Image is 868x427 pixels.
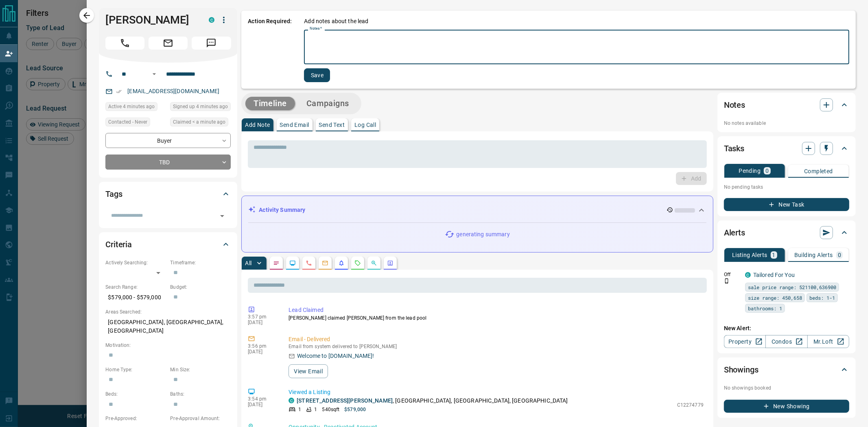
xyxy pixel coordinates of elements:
[724,278,730,284] svg: Push Notification Only
[170,366,231,373] p: Min Size:
[807,335,849,348] a: Mr.Loft
[173,118,225,126] span: Claimed < a minute ago
[173,102,228,111] span: Signed up 4 minutes ago
[289,306,704,314] p: Lead Claimed
[245,260,251,266] p: All
[724,360,849,379] div: Showings
[724,335,766,348] a: Property
[105,308,231,316] p: Areas Searched:
[170,259,231,266] p: Timeframe:
[273,260,280,266] svg: Notes
[259,206,305,214] p: Activity Summary
[456,230,509,239] p: generating summary
[809,294,835,302] span: beds: 1-1
[748,304,782,312] span: bathrooms: 1
[306,260,312,266] svg: Calls
[170,118,231,129] div: Sun Oct 12 2025
[105,283,166,291] p: Search Range:
[105,184,231,204] div: Tags
[748,294,802,302] span: size range: 450,658
[248,343,276,349] p: 3:56 pm
[322,260,328,266] svg: Emails
[724,384,849,392] p: No showings booked
[105,291,166,304] p: $579,000 - $579,000
[310,26,322,31] label: Notes
[724,226,745,239] h2: Alerts
[387,260,394,266] svg: Agent Actions
[765,335,807,348] a: Condos
[127,88,219,94] a: [EMAIL_ADDRESS][DOMAIN_NAME]
[245,122,270,128] p: Add Note
[149,37,188,50] span: Email
[314,406,317,413] p: 1
[753,272,795,278] a: Tailored For You
[170,390,231,398] p: Baths:
[297,352,374,360] p: Welcome to [DOMAIN_NAME]!
[338,260,345,266] svg: Listing Alerts
[724,400,849,413] button: New Showing
[105,259,166,266] p: Actively Searching:
[170,102,231,113] div: Sun Oct 12 2025
[794,252,833,258] p: Building Alerts
[105,316,231,338] p: [GEOGRAPHIC_DATA], [GEOGRAPHIC_DATA], [GEOGRAPHIC_DATA]
[248,320,276,325] p: [DATE]
[105,13,197,26] h1: [PERSON_NAME]
[248,17,292,82] p: Action Required:
[248,402,276,407] p: [DATE]
[772,252,776,258] p: 1
[838,252,841,258] p: 0
[105,187,122,200] h2: Tags
[105,37,144,50] span: Call
[105,415,166,422] p: Pre-Approved:
[170,415,231,422] p: Pre-Approval Amount:
[677,401,704,409] p: C12274779
[724,271,740,278] p: Off
[724,324,849,333] p: New Alert:
[105,133,231,148] div: Buyer
[280,122,309,128] p: Send Email
[289,344,704,349] p: Email from system delivered to [PERSON_NAME]
[724,98,745,111] h2: Notes
[724,139,849,158] div: Tasks
[724,181,849,193] p: No pending tasks
[298,406,301,413] p: 1
[289,398,294,403] div: condos.ca
[105,238,132,251] h2: Criteria
[105,390,166,398] p: Beds:
[245,97,295,110] button: Timeline
[748,283,836,291] span: sale price range: 521100,636900
[248,396,276,402] p: 3:54 pm
[289,314,704,322] p: [PERSON_NAME] claimed [PERSON_NAME] from the lead pool
[298,97,357,110] button: Campaigns
[765,168,769,174] p: 0
[108,102,155,111] span: Active 4 minutes ago
[319,122,345,128] p: Send Text
[344,406,366,413] p: $579,000
[804,168,833,174] p: Completed
[108,118,147,126] span: Contacted - Never
[105,102,166,113] div: Sun Oct 12 2025
[739,168,761,174] p: Pending
[354,260,361,266] svg: Requests
[304,17,368,26] p: Add notes about the lead
[724,120,849,127] p: No notes available
[105,235,231,254] div: Criteria
[170,283,231,291] p: Budget:
[724,95,849,115] div: Notes
[289,260,296,266] svg: Lead Browsing Activity
[724,363,759,376] h2: Showings
[248,203,706,218] div: Activity Summary
[732,252,767,258] p: Listing Alerts
[105,342,231,349] p: Motivation:
[192,37,231,50] span: Message
[354,122,376,128] p: Log Call
[745,272,751,278] div: condos.ca
[289,388,704,396] p: Viewed a Listing
[209,17,214,23] div: condos.ca
[724,198,849,211] button: New Task
[149,69,159,79] button: Open
[289,335,704,344] p: Email - Delivered
[289,364,328,378] button: View Email
[304,68,330,82] button: Save
[724,142,744,155] h2: Tasks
